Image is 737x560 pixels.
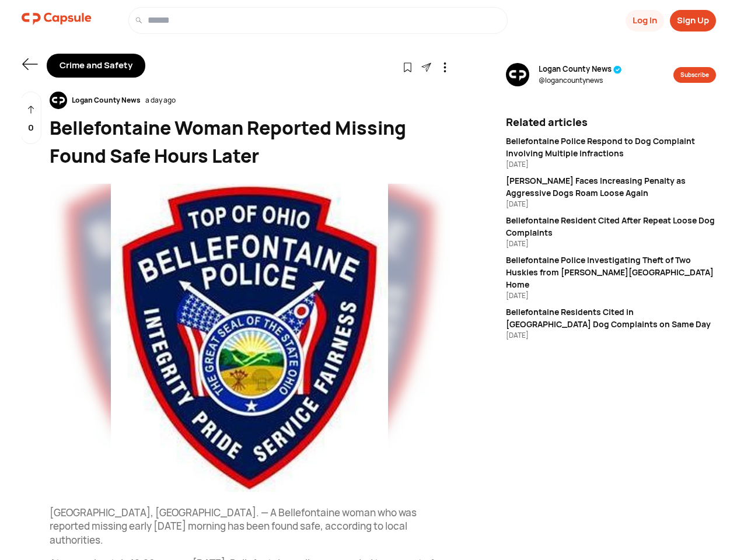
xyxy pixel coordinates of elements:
a: logo [22,7,92,34]
span: @ logancountynews [539,75,622,86]
div: a day ago [145,95,176,106]
div: Crime and Safety [47,54,145,78]
img: resizeImage [50,92,67,109]
div: [DATE] [506,330,716,341]
div: [DATE] [506,159,716,170]
div: Logan County News [67,95,145,106]
div: Bellefontaine Police Respond to Dog Complaint Involving Multiple Infractions [506,135,716,159]
div: [DATE] [506,239,716,249]
div: Bellefontaine Residents Cited in [GEOGRAPHIC_DATA] Dog Complaints on Same Day [506,306,716,330]
div: Bellefontaine Resident Cited After Repeat Loose Dog Complaints [506,214,716,239]
button: Sign Up [670,10,716,32]
button: Subscribe [673,67,716,83]
img: logo [22,7,92,30]
div: Bellefontaine Woman Reported Missing Found Safe Hours Later [50,114,450,170]
p: [GEOGRAPHIC_DATA], [GEOGRAPHIC_DATA]. — A Bellefontaine woman who was reported missing early [DAT... [50,506,450,547]
img: resizeImage [506,63,529,86]
div: Bellefontaine Police Investigating Theft of Two Huskies from [PERSON_NAME][GEOGRAPHIC_DATA] Home [506,254,716,290]
p: 0 [28,121,34,135]
button: Log In [626,10,664,32]
span: Logan County News [539,64,622,75]
img: resizeImage [50,184,450,492]
div: [DATE] [506,199,716,209]
img: tick [613,65,622,74]
div: [PERSON_NAME] Faces Increasing Penalty as Aggressive Dogs Roam Loose Again [506,174,716,199]
div: [DATE] [506,290,716,301]
div: Related articles [506,114,716,130]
